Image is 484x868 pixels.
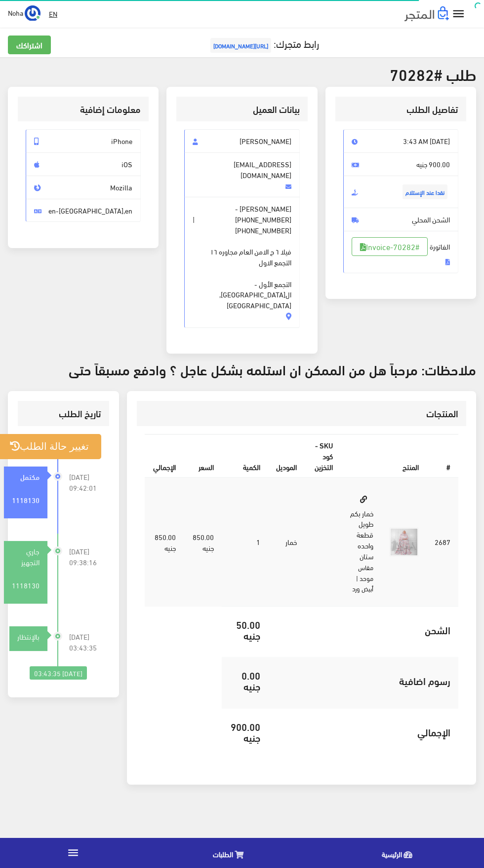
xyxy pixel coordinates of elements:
[230,670,260,691] h5: 0.00 جنيه
[8,65,476,82] h2: طلب #70282
[184,197,299,327] span: [PERSON_NAME] - |
[210,38,271,53] span: [URL][DOMAIN_NAME]
[341,434,427,477] th: المنتج
[230,619,260,641] h5: 50.00 جنيه
[26,129,141,153] span: iPhone
[4,572,47,599] div: 1118130
[427,434,458,477] th: #
[26,409,101,418] h3: تاريخ الطلب
[222,477,268,606] td: 1
[8,6,23,19] span: Noha
[49,7,57,20] u: EN
[208,34,319,52] a: رابط متجرك:[URL][DOMAIN_NAME]
[20,471,40,482] strong: مكتمل
[26,199,141,222] span: en-[GEOGRAPHIC_DATA],en
[45,5,61,23] a: EN
[9,631,47,642] div: بالإنتظار
[184,105,299,114] h3: بيانات العميل
[235,225,291,236] span: [PHONE_NUMBER]
[8,5,40,21] a: ... Noha
[451,7,466,21] i: 
[343,129,458,153] span: [DATE] 3:43 AM
[268,477,305,606] td: خمار
[230,721,260,743] h5: 900.00 جنيه
[276,726,450,737] h5: اﻹجمالي
[382,848,402,860] span: الرئيسية
[12,494,40,505] strong: 1118130
[145,477,184,606] td: 850.00 جنيه
[25,5,40,21] img: ...
[184,129,299,153] span: [PERSON_NAME]
[184,152,299,197] span: [EMAIL_ADDRESS][DOMAIN_NAME]
[404,6,449,21] img: .
[235,214,291,225] span: [PHONE_NUMBER]
[184,477,221,606] td: 850.00 جنيه
[343,152,458,176] span: 900.00 جنيه
[358,561,373,584] small: مقاس موحد
[69,546,102,568] span: [DATE] 09:38:16
[26,105,141,114] h3: معلومات إضافية
[193,236,291,311] span: فيلا ٦ ح الامن العام مجاوره ١٦ التجمع الاول التجمع الأول - ال[GEOGRAPHIC_DATA], [GEOGRAPHIC_DATA]
[352,237,428,256] a: #Invoice-70282
[67,846,80,859] i: 
[69,631,102,653] span: [DATE] 03:43:35
[315,840,484,866] a: الرئيسية
[4,546,47,568] div: جاري التجهيز
[213,848,233,860] span: الطلبات
[352,572,373,595] small: | أبيض ورد
[276,624,450,635] h5: الشحن
[343,208,458,231] span: الشحن المحلي
[8,36,51,54] a: اشتراكك
[427,477,458,606] td: 2687
[403,184,447,199] span: نقدا عند الإستلام
[184,434,221,477] th: السعر
[145,434,184,477] th: اﻹجمالي
[30,666,87,680] div: [DATE] 03:43:35
[268,434,305,477] th: الموديل
[341,477,381,606] td: خمار بكم طويل قطعة واحده ستان
[222,434,268,477] th: الكمية
[145,409,458,418] h3: المنتجات
[276,675,450,686] h5: رسوم اضافية
[343,105,458,114] h3: تفاصيل الطلب
[26,152,141,176] span: iOS
[146,840,315,866] a: الطلبات
[343,231,458,273] span: الفاتورة
[305,434,341,477] th: SKU - كود التخزين
[69,471,102,493] span: [DATE] 09:42:01
[26,176,141,199] span: Mozilla
[8,362,476,377] h3: ملاحظات: مرحباً هل من الممكن ان استلمه بشكل عاجل ؟ وادفع مسبقاً حتى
